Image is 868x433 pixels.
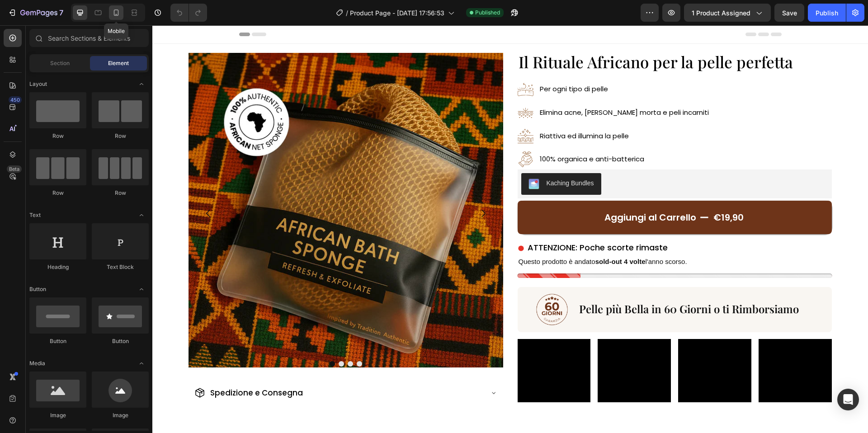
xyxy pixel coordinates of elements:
div: €19,90 [560,183,592,201]
div: Beta [7,165,22,173]
button: Kaching Bundles [369,148,449,169]
img: gempages_581170626895544840-66b5bbad-28af-446d-a9bf-96ec3c4c3d1e.webp [365,126,382,142]
div: Heading [29,263,86,271]
span: / [346,8,348,18]
span: Toggle open [134,77,149,91]
div: Text Block [92,263,149,271]
button: Save [774,4,804,22]
div: Image [29,411,86,419]
span: Elimina acne, [PERSON_NAME] morta e peli incarniti [387,82,557,92]
span: Il Rituale Africano per la pelle perfetta [366,26,641,47]
div: Open Intercom Messenger [837,389,859,410]
div: 450 [9,96,22,104]
span: Toggle open [134,356,149,371]
span: Riattiva ed illumina la pelle [387,106,476,115]
img: gempages_581170626895544840-c75b8e3e-3267-4f67-9c17-60810ec7095d.webp [365,103,382,119]
button: Dot [195,336,201,341]
div: Row [29,189,86,197]
div: Button [29,337,86,345]
span: Questo prodotto è andato l'anno scorso. [366,232,535,240]
span: Media [29,359,45,367]
span: 100% organica e anti-batterica [387,129,492,138]
span: Published [475,9,500,17]
span: Spedizione e Consegna [58,362,151,373]
span: Toggle open [134,208,149,222]
input: Search Sections & Elements [29,29,149,47]
img: gempages_581170626895544840-a9e075cd-70e6-4735-840f-11ebc2bd2030.webp [365,80,382,96]
button: Dot [186,336,192,341]
button: 1 product assigned [684,4,771,22]
img: KachingBundles.png [376,153,387,164]
span: 1 product assigned [692,8,750,18]
span: Section [50,59,70,67]
span: Product Page - [DATE] 17:56:53 [350,8,444,18]
img: gempages_581170626895544840-1862ec35-afbc-463f-93f6-34c97519f747.png [384,268,415,300]
div: Aggiungi al Carrello [452,186,544,198]
div: Row [92,132,149,140]
iframe: Design area [152,25,868,402]
button: 7 [4,4,67,22]
span: Toggle open [134,282,149,297]
span: Save [782,9,797,17]
div: Undo/Redo [170,4,207,22]
p: 7 [59,7,63,18]
button: Dot [204,336,210,341]
span: Button [29,285,46,293]
div: Row [29,132,86,140]
button: Carousel Next Arrow [318,175,344,201]
button: Dot [177,336,183,341]
div: Kaching Bundles [394,153,442,163]
img: gempages_581170626895544840-871b1144-c292-436a-aa78-ef6b40b02481.webp [365,56,382,72]
span: Element [108,59,129,67]
strong: sold-out 4 volte [443,232,493,240]
span: ATTENZIONE: Poche scorte rimaste [375,216,515,228]
button: Aggiungi al Carrello [365,175,680,209]
span: Layout [29,80,47,88]
div: Button [92,337,149,345]
span: Per ogni tipo di pelle [387,59,456,68]
div: Image [92,411,149,419]
span: Pelle più Bella in 60 Giorni o ti Rimborsiamo [427,276,646,291]
button: Publish [808,4,846,22]
div: Publish [816,8,838,18]
div: Row [92,189,149,197]
span: Text [29,211,41,219]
